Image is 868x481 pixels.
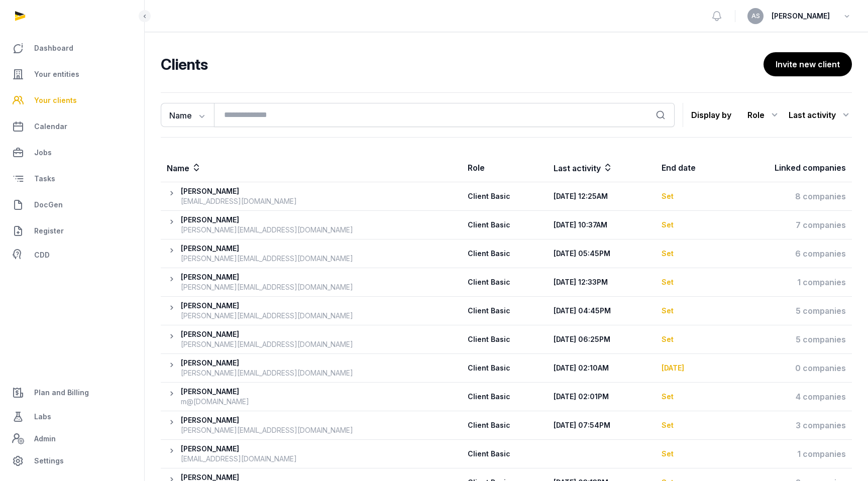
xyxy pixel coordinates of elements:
span: Calendar [34,121,67,133]
div: [DATE] [662,363,719,373]
a: Plan and Billing [8,381,136,405]
div: Set [662,249,719,259]
div: 0 companies [731,362,846,374]
div: [PERSON_NAME] [181,387,249,397]
div: Set [662,191,719,201]
span: Labs [34,411,51,423]
a: Dashboard [8,36,136,60]
div: Last activity [789,107,852,123]
span: DocGen [34,199,63,211]
div: [PERSON_NAME] [181,215,353,225]
div: 8 companies [731,190,846,202]
th: [DATE] 02:10AM [548,354,656,383]
div: [PERSON_NAME][EMAIL_ADDRESS][DOMAIN_NAME] [181,311,353,321]
div: Set [662,220,719,230]
div: Client Basic [468,334,539,344]
div: m@[DOMAIN_NAME] [181,397,249,407]
div: Client Basic [468,249,539,259]
div: [PERSON_NAME] [181,444,297,454]
span: Admin [34,433,56,445]
span: AS [751,13,760,19]
th: Role [462,154,548,182]
div: [EMAIL_ADDRESS][DOMAIN_NAME] [181,454,297,464]
a: Register [8,219,136,243]
div: Client Basic [468,363,539,373]
div: [EMAIL_ADDRESS][DOMAIN_NAME] [181,196,297,206]
th: Last activity [548,154,656,182]
div: Set [662,334,719,344]
div: Client Basic [468,420,539,430]
div: 4 companies [731,391,846,403]
span: Dashboard [34,42,73,54]
div: 5 companies [731,333,846,345]
span: Register [34,225,64,237]
div: [PERSON_NAME][EMAIL_ADDRESS][DOMAIN_NAME] [181,368,353,378]
th: [DATE] 04:45PM [548,297,656,325]
a: Admin [8,429,136,449]
a: Your entities [8,62,136,86]
div: Role [747,107,781,123]
th: [DATE] 10:37AM [548,211,656,239]
p: Display by [691,107,731,123]
th: [DATE] 02:01PM [548,383,656,411]
div: Set [662,277,719,287]
th: [DATE] 05:45PM [548,239,656,268]
a: Calendar [8,114,136,139]
a: Your clients [8,88,136,112]
div: Set [662,449,719,459]
a: CDD [8,245,136,265]
a: Labs [8,405,136,429]
div: 3 companies [731,419,846,431]
div: [PERSON_NAME] [181,272,353,282]
button: AS [747,8,764,24]
div: Set [662,420,719,430]
span: Tasks [34,173,55,185]
div: [PERSON_NAME][EMAIL_ADDRESS][DOMAIN_NAME] [181,339,353,349]
span: Your clients [34,94,77,106]
th: [DATE] 12:33PM [548,268,656,297]
span: Settings [34,455,64,467]
th: [DATE] 07:54PM [548,411,656,440]
button: Invite new client [764,52,852,76]
div: [PERSON_NAME] [181,301,353,311]
div: 7 companies [731,219,846,231]
div: [PERSON_NAME] [181,358,353,368]
div: [PERSON_NAME][EMAIL_ADDRESS][DOMAIN_NAME] [181,282,353,292]
div: [PERSON_NAME][EMAIL_ADDRESS][DOMAIN_NAME] [181,225,353,235]
div: Set [662,306,719,316]
th: Name [161,154,462,182]
div: [PERSON_NAME] [181,415,353,425]
span: Jobs [34,147,52,159]
div: [PERSON_NAME] [181,244,353,254]
div: Client Basic [468,191,539,201]
th: [DATE] 12:25AM [548,182,656,211]
div: Client Basic [468,220,539,230]
a: DocGen [8,193,136,217]
span: CDD [34,249,50,261]
div: 6 companies [731,248,846,260]
div: [PERSON_NAME] [181,329,353,339]
a: Jobs [8,141,136,165]
div: [PERSON_NAME][EMAIL_ADDRESS][DOMAIN_NAME] [181,254,353,264]
div: 1 companies [731,448,846,460]
div: Client Basic [468,449,539,459]
h2: Clients [161,55,759,73]
div: [PERSON_NAME] [181,186,297,196]
th: [DATE] 06:25PM [548,325,656,354]
th: End date [656,154,725,182]
span: [PERSON_NAME] [772,10,830,22]
div: 1 companies [731,276,846,288]
button: Name [161,103,214,127]
span: Plan and Billing [34,387,89,399]
div: Client Basic [468,306,539,316]
div: Client Basic [468,277,539,287]
a: Tasks [8,167,136,191]
div: Client Basic [468,392,539,402]
div: [PERSON_NAME][EMAIL_ADDRESS][DOMAIN_NAME] [181,425,353,435]
span: Your entities [34,68,79,80]
div: 5 companies [731,305,846,317]
th: Linked companies [725,154,852,182]
a: Settings [8,449,136,473]
div: Set [662,392,719,402]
